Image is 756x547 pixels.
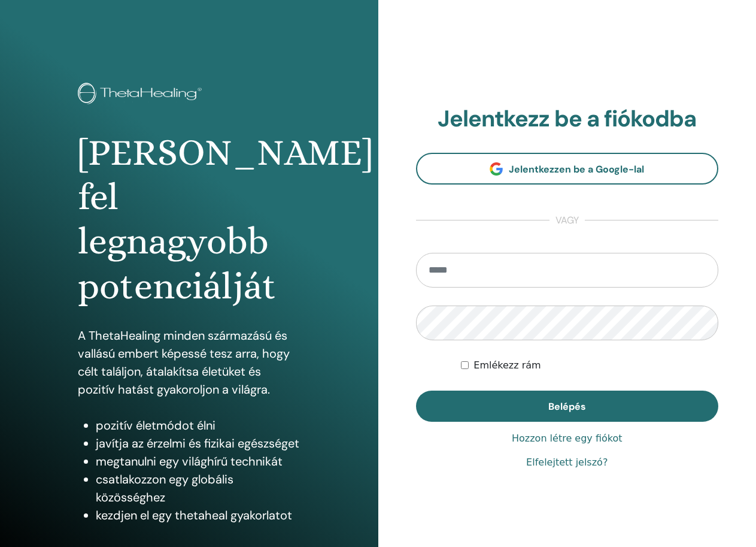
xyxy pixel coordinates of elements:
span: Jelentkezzen be a Google-lal [509,163,644,176]
a: Jelentkezzen be a Google-lal [416,153,719,185]
a: Hozzon létre egy fiókot [512,431,623,446]
p: A ThetaHealing minden származású és vallású embert képessé tesz arra, hogy célt találjon, átalakí... [78,327,300,398]
h2: Jelentkezz be a fiókodba [416,105,719,133]
span: Belépés [548,400,586,413]
h1: [PERSON_NAME] fel legnagyobb potenciálját [78,131,300,309]
li: csatlakozzon egy globális közösséghez [96,470,300,506]
li: pozitív életmódot élni [96,416,300,434]
li: megtanulni egy világhírű technikát [96,452,300,470]
span: vagy [549,213,585,228]
button: Belépés [416,391,719,422]
li: javítja az érzelmi és fizikai egészséget [96,434,300,452]
label: Emlékezz rám [473,358,541,373]
li: kezdjen el egy thetaheal gyakorlatot [96,506,300,524]
a: Elfelejtett jelszó? [526,455,608,470]
div: Keep me authenticated indefinitely or until I manually logout [461,358,718,373]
